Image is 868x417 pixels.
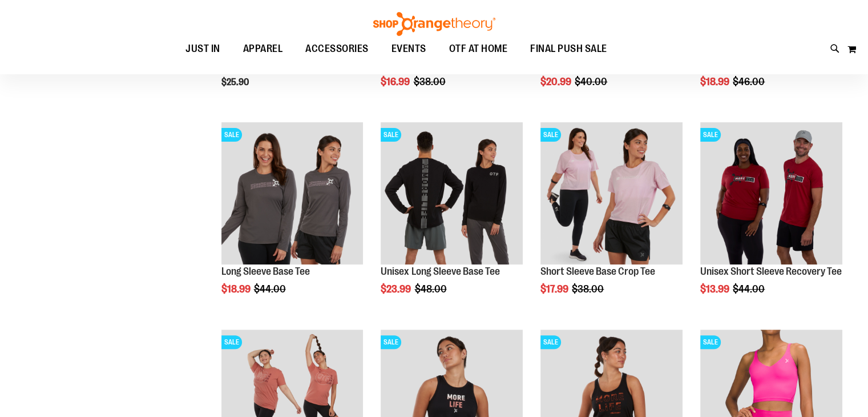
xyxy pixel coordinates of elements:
[221,266,310,277] a: Long Sleeve Base Tee
[535,117,688,324] div: product
[540,335,561,349] span: SALE
[381,335,401,349] span: SALE
[519,36,619,62] a: FINAL PUSH SALE
[575,76,609,87] span: $40.00
[733,283,766,295] span: $44.00
[221,128,242,142] span: SALE
[449,36,508,62] span: OTF AT HOME
[700,122,842,264] img: Product image for Unisex SS Recovery Tee
[294,36,380,62] a: ACCESSORIES
[700,283,731,295] span: $13.99
[174,36,232,62] a: JUST IN
[221,122,364,266] a: Product image for Long Sleeve Base TeeSALE
[700,266,842,277] a: Unisex Short Sleeve Recovery Tee
[221,335,242,349] span: SALE
[221,122,364,264] img: Product image for Long Sleeve Base Tee
[305,36,369,62] span: ACCESSORIES
[381,283,413,295] span: $23.99
[540,266,655,277] a: Short Sleeve Base Crop Tee
[221,283,252,295] span: $18.99
[700,122,842,266] a: Product image for Unisex SS Recovery TeeSALE
[695,117,848,324] div: product
[540,122,683,266] a: Product image for Short Sleeve Base Crop TeeSALE
[381,122,523,266] a: Product image for Unisex Long Sleeve Base TeeSALE
[221,77,251,87] span: $25.90
[254,283,288,295] span: $44.00
[540,283,570,295] span: $17.99
[375,117,528,324] div: product
[572,283,605,295] span: $38.00
[381,266,499,277] a: Unisex Long Sleeve Base Tee
[733,76,766,87] span: $46.00
[700,128,721,142] span: SALE
[540,128,561,142] span: SALE
[413,76,447,87] span: $38.00
[391,36,426,62] span: EVENTS
[380,36,438,62] a: EVENTS
[243,36,283,62] span: APPAREL
[540,76,573,87] span: $20.99
[216,117,369,324] div: product
[185,36,220,62] span: JUST IN
[232,36,294,62] a: APPAREL
[540,122,683,264] img: Product image for Short Sleeve Base Crop Tee
[381,122,523,264] img: Product image for Unisex Long Sleeve Base Tee
[700,76,731,87] span: $18.99
[700,335,721,349] span: SALE
[438,36,519,62] a: OTF AT HOME
[381,76,411,87] span: $16.99
[414,283,448,295] span: $48.00
[381,128,401,142] span: SALE
[530,36,607,62] span: FINAL PUSH SALE
[372,12,497,36] img: Shop Orangetheory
